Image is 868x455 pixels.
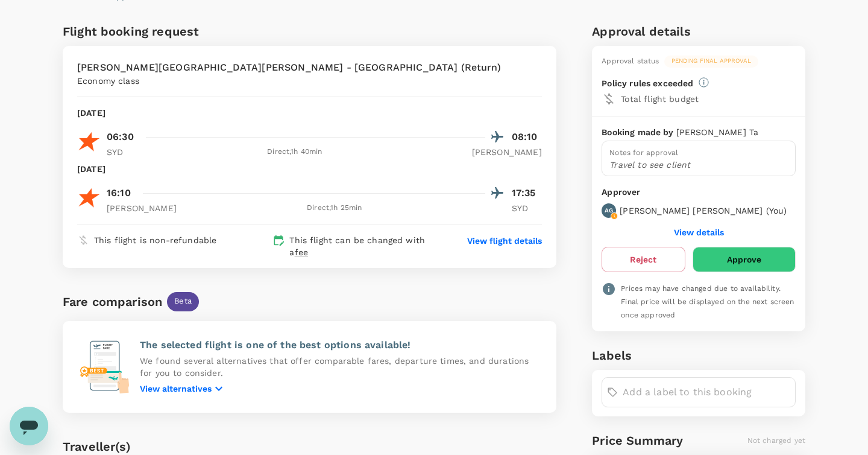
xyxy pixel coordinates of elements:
[747,436,805,445] span: Not charged yet
[512,202,542,214] p: SYD
[144,146,445,158] div: Direct , 1h 40min
[77,130,101,154] img: JQ
[472,146,542,158] p: [PERSON_NAME]
[512,130,542,144] p: 08:10
[467,235,542,247] button: View flight details
[592,346,805,365] h6: Labels
[620,205,787,217] p: [PERSON_NAME] [PERSON_NAME] ( You )
[107,146,137,158] p: SYD
[602,247,685,272] button: Reject
[602,186,796,199] p: Approver
[602,126,676,138] p: Booking made by
[592,22,805,41] h6: Approval details
[602,77,693,89] p: Policy rules exceeded
[623,383,790,402] input: Add a label to this booking
[63,292,162,311] div: Fare comparison
[295,247,308,257] span: fee
[609,159,788,171] p: Travel to see client
[107,186,131,200] p: 16:10
[693,247,796,272] button: Approve
[77,186,101,210] img: JQ
[184,202,485,214] div: Direct , 1h 25min
[664,57,758,65] span: Pending final approval
[140,355,542,379] p: We found several alternatives that offer comparable fares, departure times, and durations for you...
[621,284,794,319] span: Prices may have changed due to availability. Final price will be displayed on the next screen onc...
[107,130,134,144] p: 06:30
[605,206,613,215] p: AG
[512,186,542,200] p: 17:35
[77,60,501,75] p: [PERSON_NAME][GEOGRAPHIC_DATA][PERSON_NAME] - [GEOGRAPHIC_DATA] (Return)
[140,338,542,352] p: The selected flight is one of the best options available!
[676,126,758,138] p: [PERSON_NAME] Ta
[140,383,212,395] p: View alternatives
[63,22,307,41] h6: Flight booking request
[77,163,105,175] p: [DATE]
[77,75,139,87] p: Economy class
[289,234,444,258] p: This flight can be changed with a
[107,202,177,214] p: [PERSON_NAME]
[167,296,199,307] span: Beta
[674,227,724,237] button: View details
[94,234,216,246] p: This flight is non-refundable
[140,381,226,396] button: View alternatives
[602,56,659,68] div: Approval status
[77,107,105,119] p: [DATE]
[609,148,678,157] span: Notes for approval
[10,407,48,445] iframe: Button to launch messaging window
[621,93,796,105] p: Total flight budget
[592,431,683,450] h6: Price Summary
